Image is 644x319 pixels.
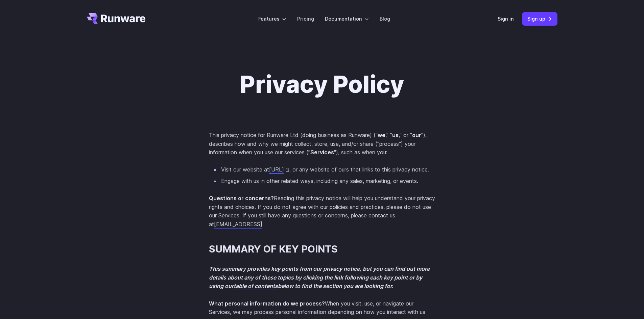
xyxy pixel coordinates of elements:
[380,15,390,23] a: Blog
[269,166,289,173] a: [URL]
[498,15,514,23] a: Sign in
[209,131,435,157] p: This privacy notice for Runware Ltd (doing business as Runware) (" ," " ," or " "), describes how...
[258,15,286,23] label: Features
[209,195,274,202] strong: Questions or concerns?
[209,70,435,99] h1: Privacy Policy
[412,132,421,138] strong: our
[209,300,325,307] strong: What personal information do we process?
[209,265,430,289] strong: This summary provides key points from our privacy notice, but you can find out more details about...
[297,15,314,23] a: Pricing
[378,132,385,138] strong: we
[87,13,146,24] a: Go to /
[220,165,435,174] li: Visit our website at , or any website of ours that links to this privacy notice.
[209,194,435,229] p: Reading this privacy notice will help you understand your privacy rights and choices. If you do n...
[325,15,369,23] label: Documentation
[522,12,557,25] a: Sign up
[209,243,338,255] a: SUMMARY OF KEY POINTS
[220,177,435,186] li: Engage with us in other related ways, including any sales, marketing, or events.
[310,149,334,156] strong: Services
[392,132,399,138] strong: us
[214,221,262,228] a: [EMAIL_ADDRESS]
[234,283,278,289] a: table of contents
